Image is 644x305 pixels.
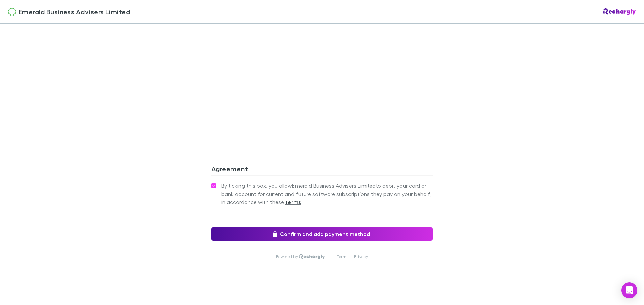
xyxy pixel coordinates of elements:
h3: Agreement [211,165,433,175]
p: Powered by [276,254,299,259]
span: Emerald Business Advisers Limited [19,7,130,17]
a: Terms [337,254,348,259]
img: Emerald Business Advisers Limited's Logo [8,8,16,16]
img: Rechargly Logo [603,8,636,15]
span: By ticking this box, you allow Emerald Business Advisers Limited to debit your card or bank accou... [221,182,433,206]
button: Confirm and add payment method [211,227,433,241]
a: Privacy [354,254,368,259]
p: | [330,254,331,259]
strong: terms [285,199,301,205]
div: Open Intercom Messenger [621,282,637,298]
img: Rechargly Logo [299,254,325,259]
